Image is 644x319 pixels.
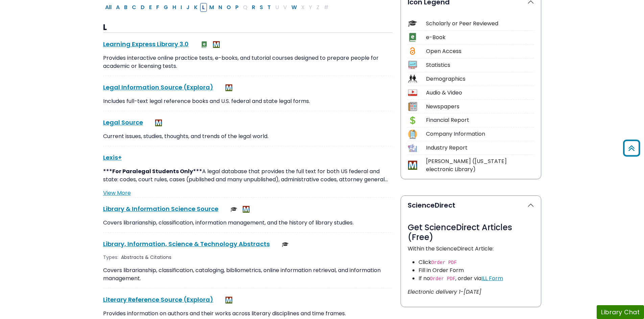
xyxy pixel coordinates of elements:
div: [PERSON_NAME] ([US_STATE] electronic Library) [426,157,534,174]
button: Filter Results F [154,3,161,12]
img: Icon Audio & Video [408,88,417,97]
button: Filter Results C [130,3,138,12]
p: Includes full-text legal reference books and U.S. federal and state legal forms. [103,97,392,105]
img: MeL (Michigan electronic Library) [225,84,232,91]
div: Alpha-list to filter by first letter of database name [103,3,331,11]
button: ScienceDirect [401,196,541,215]
div: Newspapers [426,103,534,111]
button: Filter Results R [250,3,257,12]
i: Electronic delivery 1-[DATE] [408,288,481,296]
button: Filter Results P [233,3,241,12]
a: Literary Reference Source (Explora) [103,295,213,304]
a: Back to Top [621,142,642,154]
p: Covers librarianship, classification, information management, and the history of library studies. [103,219,392,227]
button: Filter Results E [147,3,154,12]
img: Icon Open Access [408,47,417,56]
a: Legal Source [103,118,143,127]
img: Icon Financial Report [408,116,417,125]
p: Within the ScienceDirect Article: [408,245,534,253]
code: Order PDF [431,260,457,265]
button: Filter Results J [184,3,192,12]
li: Fill in Order Form [419,266,534,274]
div: Audio & Video [426,89,534,97]
p: Provides interactive online practice tests, e-books, and tutorial courses designed to prepare peo... [103,54,392,70]
div: Demographics [426,75,534,83]
a: Lexis+ [103,153,122,162]
img: Icon Newspapers [408,102,417,111]
a: View More [103,189,131,197]
button: Filter Results M [207,3,216,12]
button: Filter Results T [265,3,273,12]
img: e-Book [201,41,208,48]
div: e-Book [426,33,534,42]
div: Abstracts & Citations [121,254,173,261]
button: Filter Results H [170,3,178,12]
img: Icon Statistics [408,60,417,70]
button: Filter Results D [139,3,147,12]
a: ILL Form [481,274,503,282]
button: Filter Results A [114,3,122,12]
a: Library, Information, Science & Technology Abstracts [103,240,270,248]
button: Filter Results O [224,3,233,12]
h3: Get ScienceDirect Articles (Free) [408,223,534,242]
img: MeL (Michigan electronic Library) [155,119,162,126]
img: Icon Demographics [408,74,417,83]
img: MeL (Michigan electronic Library) [225,297,232,303]
img: Icon e-Book [408,33,417,42]
li: If no , order via [419,274,534,283]
img: MeL (Michigan electronic Library) [243,206,249,213]
button: Filter Results W [289,3,299,12]
p: Current issues, studies, thoughts, and trends of the legal world. [103,132,392,140]
div: Scholarly or Peer Reviewed [426,20,534,28]
li: Click [419,258,534,266]
button: Filter Results B [122,3,129,12]
h3: L [103,23,392,33]
p: A legal database that provides the full text for both US federal and state: codes, court rules, c... [103,167,392,184]
p: Covers librarianship, classification, cataloging, bibliometrics, online information retrieval, an... [103,266,392,283]
button: Filter Results G [162,3,170,12]
img: Icon Industry Report [408,143,417,153]
div: Statistics [426,61,534,69]
img: Scholarly or Peer Reviewed [282,241,289,248]
img: Scholarly or Peer Reviewed [231,206,237,213]
div: Financial Report [426,116,534,124]
button: Filter Results S [258,3,265,12]
a: Learning Express Library 3.0 [103,40,189,48]
button: Filter Results I [178,3,184,12]
span: Types: [103,254,118,261]
button: Filter Results K [192,3,200,12]
a: Legal Information Source (Explora) [103,83,213,91]
img: Icon Company Information [408,130,417,139]
button: Library Chat [597,305,644,319]
img: MeL (Michigan electronic Library) [213,41,220,48]
p: Provides information on authors and their works across literary disciplines and time frames. [103,310,392,318]
div: Industry Report [426,144,534,152]
button: Filter Results N [216,3,224,12]
button: All [103,3,114,12]
button: Filter Results L [200,3,207,12]
img: Icon MeL (Michigan electronic Library) [408,161,417,170]
strong: ***For Paralegal Students Only*** [103,167,202,175]
a: Library & Information Science Source [103,205,218,213]
code: Order PDF [430,276,456,282]
div: Company Information [426,130,534,138]
div: Open Access [426,47,534,55]
img: Icon Scholarly or Peer Reviewed [408,19,417,28]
